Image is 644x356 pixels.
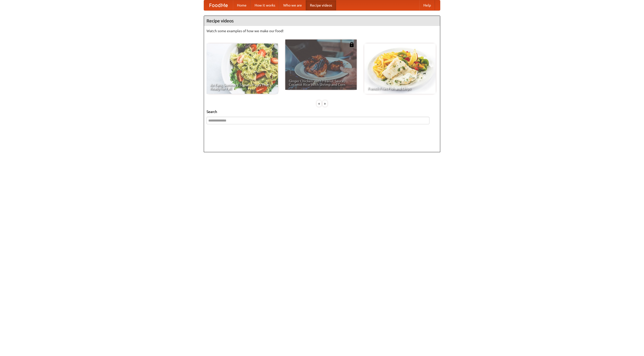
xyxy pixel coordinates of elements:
[323,100,327,107] div: »
[364,44,436,94] a: French Fries Fish and Chips
[279,0,306,10] a: Who we are
[204,16,440,26] h4: Recipe videos
[207,44,278,94] a: An Easy, Summery Tomato Pasta That's Ready for Fall
[207,28,437,33] p: Watch some examples of how we make our food!
[317,100,321,107] div: «
[349,42,354,47] img: 483408.png
[233,0,251,10] a: Home
[207,109,437,114] h5: Search
[210,83,274,90] span: An Easy, Summery Tomato Pasta That's Ready for Fall
[419,0,435,10] a: Help
[204,0,233,10] a: FoodMe
[251,0,279,10] a: How it works
[306,0,336,10] a: Recipe videos
[368,87,432,90] span: French Fries Fish and Chips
